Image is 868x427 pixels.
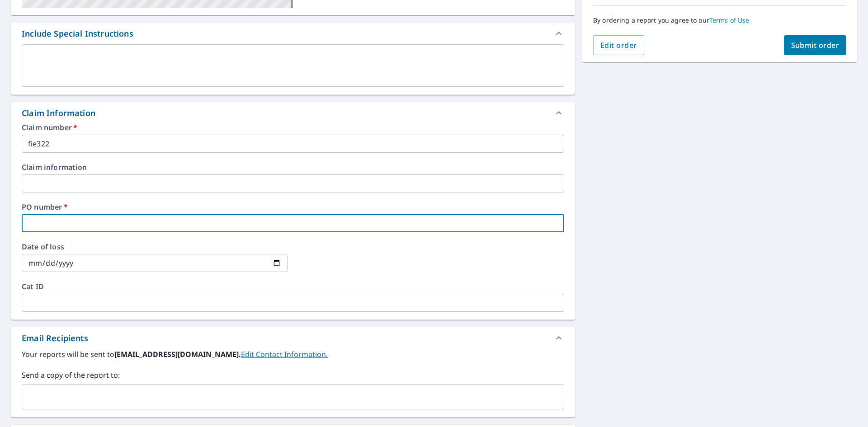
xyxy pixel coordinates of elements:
a: Terms of Use [709,16,750,24]
div: Include Special Instructions [22,28,133,40]
b: [EMAIL_ADDRESS][DOMAIN_NAME]. [114,349,241,359]
label: Cat ID [22,283,564,290]
button: Submit order [784,35,847,55]
div: Claim Information [22,107,95,119]
span: Submit order [791,40,840,50]
div: Email Recipients [22,332,88,344]
span: Edit order [600,40,637,50]
div: Include Special Instructions [11,23,575,44]
label: Claim information [22,164,564,171]
label: PO number [22,203,564,211]
button: Edit order [593,35,644,55]
label: Send a copy of the report to: [22,370,564,380]
p: By ordering a report you agree to our [593,16,846,24]
label: Claim number [22,124,564,131]
div: Email Recipients [11,327,575,349]
label: Your reports will be sent to [22,349,564,360]
label: Date of loss [22,243,288,250]
a: EditContactInfo [241,349,328,359]
div: Claim Information [11,102,575,124]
